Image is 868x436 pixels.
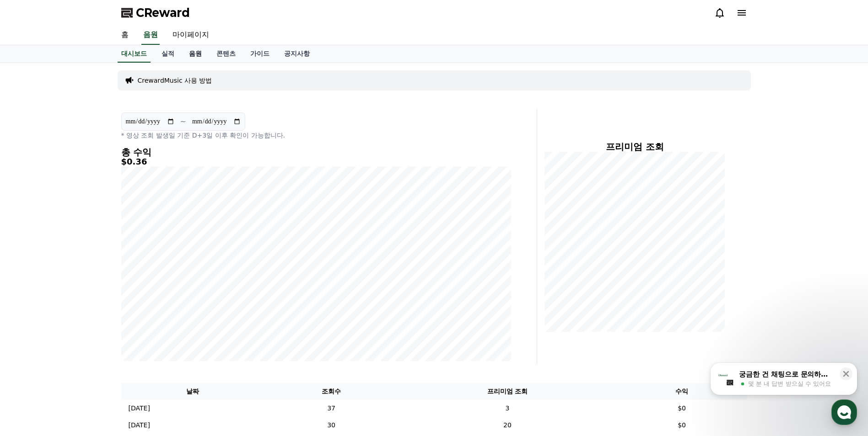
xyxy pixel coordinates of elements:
[118,290,176,313] a: 설정
[121,157,511,166] h5: $0.36
[29,303,34,311] span: 홈
[118,45,151,63] a: 대시보드
[60,290,118,313] a: 대화
[398,400,616,417] td: 3
[84,304,95,311] span: 대화
[121,131,511,140] p: * 영상 조회 발생일 기준 D+3일 이후 확인이 가능합니다.
[264,400,398,417] td: 37
[129,404,150,413] p: [DATE]
[209,45,243,63] a: 콘텐츠
[180,116,186,127] p: ~
[141,303,152,311] span: 설정
[3,290,60,313] a: 홈
[398,383,616,400] th: 프리미엄 조회
[617,400,747,417] td: $0
[141,26,160,45] a: 음원
[121,5,190,20] a: CReward
[264,383,398,400] th: 조회수
[121,147,511,157] h4: 총 수익
[617,417,747,434] td: $0
[398,417,616,434] td: 20
[114,26,136,45] a: 홈
[121,383,264,400] th: 날짜
[243,45,277,63] a: 가이드
[165,26,216,45] a: 마이페이지
[136,5,190,20] span: CReward
[617,383,747,400] th: 수익
[545,142,725,152] h4: 프리미엄 조회
[277,45,317,63] a: 공지사항
[138,76,212,85] a: CrewardMusic 사용 방법
[129,420,150,430] p: [DATE]
[182,45,209,63] a: 음원
[154,45,182,63] a: 실적
[264,417,398,434] td: 30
